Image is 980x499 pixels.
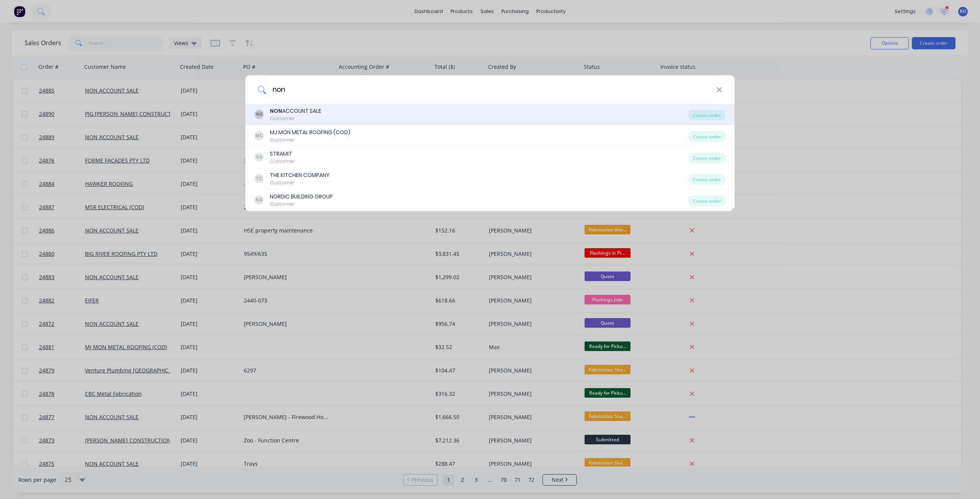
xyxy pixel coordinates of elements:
[688,174,725,185] div: Create order
[688,195,725,206] div: Create order
[270,171,330,179] div: THE KITCHEN COMPANY
[255,174,264,183] div: TC
[255,195,264,205] div: NG
[688,131,725,142] div: Create order
[270,201,333,208] div: Customer
[688,110,725,120] div: Create order
[255,131,264,140] div: MC
[270,107,321,115] div: ACCOUNT SALE
[270,179,330,186] div: Customer
[270,150,295,158] div: STRAMIT
[255,153,264,162] div: SS
[270,107,282,115] b: NON
[270,128,350,137] div: MJ MON METAL ROOFING (COD)
[270,193,333,201] div: NORDIC BUILDING GROUP
[255,110,264,119] div: NS
[270,115,321,122] div: Customer
[270,158,295,165] div: Customer
[688,153,725,163] div: Create order
[266,75,716,104] input: Enter a customer name to create a new order...
[270,137,350,143] div: Customer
